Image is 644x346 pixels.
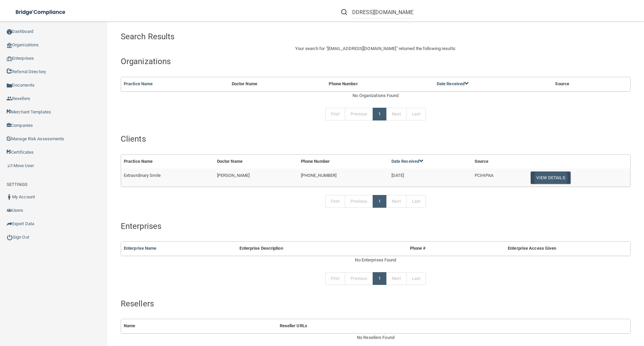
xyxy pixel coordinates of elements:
[7,162,13,169] img: briefcase.64adab9b.png
[10,5,72,19] img: bridge_compliance_login_screen.278c3ca4.svg
[121,319,277,333] th: Name
[217,173,250,178] span: [PERSON_NAME]
[386,195,406,208] a: Next
[341,9,347,15] img: ic-search.3b580494.png
[229,77,326,91] th: Doctor Name
[121,135,631,143] h4: Clients
[386,272,406,285] a: Next
[121,222,631,231] h4: Enterprises
[406,195,426,208] a: Last
[327,46,396,51] span: [EMAIL_ADDRESS][DOMAIN_NAME]
[345,195,373,208] a: Previous
[121,92,631,100] div: No Organizations Found
[391,159,424,164] a: Date Received
[121,45,631,53] p: Your search for " " returned the following results:
[7,208,12,213] img: icon-users.e205127d.png
[121,334,631,342] div: No Resellers Found
[7,234,13,240] img: ic_power_dark.7ecde6b1.png
[325,195,345,208] a: First
[552,77,613,91] th: Source
[121,256,631,264] div: No Enterprises Found
[301,173,336,178] span: [PHONE_NUMBER]
[326,77,434,91] th: Phone Number
[7,83,12,88] img: icon-documents.8dae5593.png
[475,173,494,178] span: PCIHIPAA
[345,272,373,285] a: Previous
[450,242,614,255] th: Enterprise Access Given
[121,155,214,168] th: Practice Name
[121,299,631,308] h4: Resellers
[391,173,404,178] span: [DATE]
[298,155,389,168] th: Phone Number
[325,108,345,120] a: First
[373,272,386,285] a: 1
[406,108,426,120] a: Last
[386,108,406,120] a: Next
[124,173,161,178] span: Extraordinary Smile
[7,194,12,200] img: ic_user_dark.df1a06c3.png
[7,43,12,48] img: organization-icon.f8decf85.png
[437,81,469,86] a: Date Received
[121,57,631,66] h4: Organizations
[214,155,298,168] th: Doctor Name
[124,246,157,251] a: Enterprise Name
[7,181,28,189] label: SETTINGS
[352,6,414,18] input: Search
[325,272,345,285] a: First
[7,96,12,101] img: ic_reseller.de258add.png
[373,195,386,208] a: 1
[121,32,327,41] h4: Search Results
[7,56,12,61] img: enterprise.0d942306.png
[385,242,450,255] th: Phone #
[472,155,526,168] th: Source
[531,171,570,184] button: View Details
[406,272,426,285] a: Last
[345,108,373,120] a: Previous
[277,319,581,333] th: Reseller URLs
[124,81,153,86] a: Practice Name
[237,242,385,255] th: Enterprise Description
[7,29,12,35] img: ic_dashboard_dark.d01f4a41.png
[7,221,12,227] img: icon-export.b9366987.png
[373,108,386,120] a: 1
